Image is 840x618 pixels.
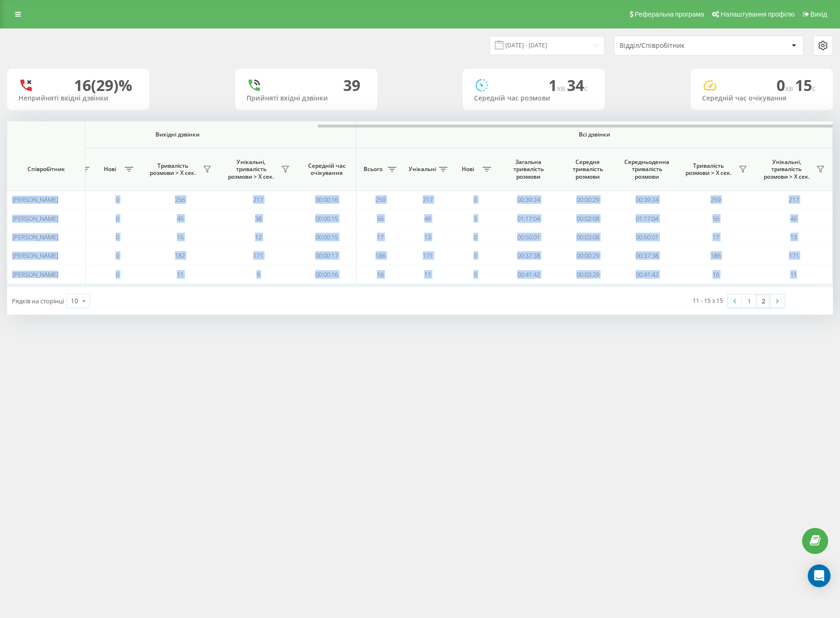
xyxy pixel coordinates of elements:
[558,209,617,227] td: 00:02:08
[474,251,477,260] span: 0
[384,131,804,138] span: Всі дзвінки
[776,75,795,95] span: 0
[499,246,558,265] td: 00:37:38
[361,165,385,173] span: Всього
[499,228,558,246] td: 00:50:01
[558,191,617,209] td: 00:00:29
[12,297,64,305] span: Рядків на сторінці
[177,270,183,279] span: 11
[624,158,669,181] span: Середньоденна тривалість розмови
[116,233,119,241] span: 0
[617,246,676,265] td: 00:37:38
[812,83,816,93] span: c
[789,251,799,260] span: 171
[617,191,676,209] td: 00:39:24
[18,94,138,102] div: Неприйняті вхідні дзвінки
[474,195,477,204] span: 0
[377,214,383,223] span: 56
[116,195,119,204] span: 0
[565,158,610,181] span: Середня тривалість розмови
[712,270,719,279] span: 16
[224,158,278,181] span: Унікальні, тривалість розмови > Х сек.
[297,265,356,283] td: 00:00:16
[424,233,431,241] span: 13
[789,195,799,204] span: 217
[721,10,794,18] span: Налаштування профілю
[12,214,58,223] span: [PERSON_NAME]
[808,564,831,587] div: Open Intercom Messenger
[409,165,436,173] span: Унікальні
[297,228,356,246] td: 00:00:15
[499,265,558,283] td: 00:41:42
[558,265,617,283] td: 00:03:29
[620,42,733,50] div: Відділ/Співробітник
[304,162,349,177] span: Середній час очікування
[499,191,558,209] td: 00:39:24
[548,75,567,95] span: 1
[712,214,719,223] span: 56
[742,294,756,308] a: 1
[567,75,588,95] span: 34
[635,10,704,18] span: Реферальна програма
[557,83,567,93] span: хв
[297,246,356,265] td: 00:00:17
[681,162,736,177] span: Тривалість розмови > Х сек.
[375,251,385,260] span: 186
[790,233,797,241] span: 13
[584,83,588,93] span: c
[424,214,431,223] span: 46
[759,158,813,181] span: Унікальні, тривалість розмови > Х сек.
[12,233,58,241] span: [PERSON_NAME]
[177,214,183,223] span: 45
[456,165,480,173] span: Нові
[474,94,593,102] div: Середній час розмови
[558,246,617,265] td: 00:00:29
[711,251,721,260] span: 186
[423,251,433,260] span: 171
[790,270,797,279] span: 11
[255,233,262,241] span: 12
[12,270,58,279] span: [PERSON_NAME]
[617,209,676,227] td: 01:17:04
[253,195,263,204] span: 217
[343,76,360,94] div: 39
[506,158,551,181] span: Загальна тривалість розмови
[795,75,816,95] span: 15
[756,294,770,308] a: 2
[617,265,676,283] td: 00:41:42
[175,251,185,260] span: 182
[247,94,366,102] div: Прийняті вхідні дзвінки
[693,296,723,305] div: 11 - 15 з 15
[15,165,77,173] span: Співробітник
[423,195,433,204] span: 217
[702,94,822,102] div: Середній час очікування
[297,209,356,227] td: 00:00:15
[377,233,383,241] span: 17
[146,162,200,177] span: Тривалість розмови > Х сек.
[116,270,119,279] span: 0
[177,233,183,241] span: 15
[474,233,477,241] span: 0
[255,214,262,223] span: 38
[711,195,721,204] span: 259
[175,195,185,204] span: 256
[790,214,797,223] span: 46
[375,195,385,204] span: 259
[74,76,132,94] div: 16 (29)%
[712,233,719,241] span: 17
[253,251,263,260] span: 171
[617,228,676,246] td: 00:50:01
[377,270,383,279] span: 16
[116,214,119,223] span: 0
[499,209,558,227] td: 01:17:04
[98,165,122,173] span: Нові
[811,10,827,18] span: Вихід
[21,131,334,138] span: Вихідні дзвінки
[256,270,260,279] span: 9
[12,251,58,260] span: [PERSON_NAME]
[71,296,78,306] div: 10
[785,83,795,93] span: хв
[424,270,431,279] span: 11
[474,214,477,223] span: 3
[474,270,477,279] span: 0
